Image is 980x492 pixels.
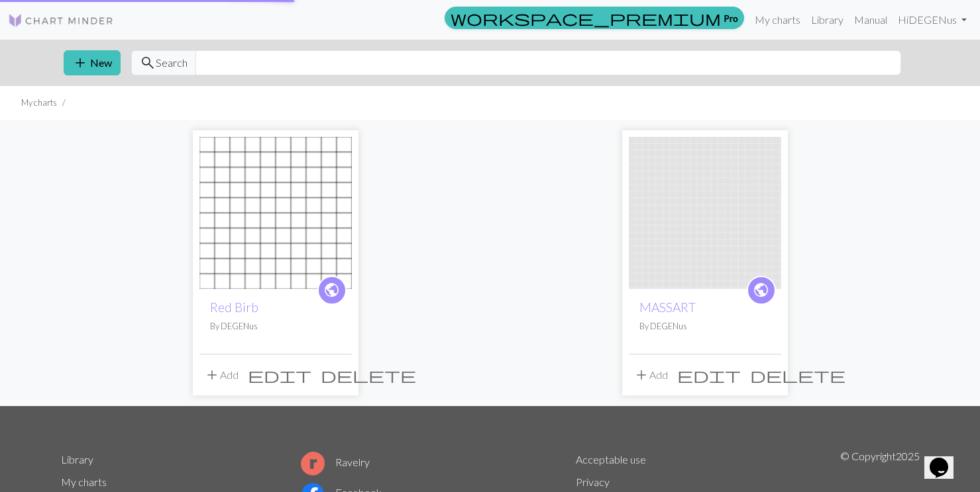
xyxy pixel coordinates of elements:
[673,362,745,388] button: Edit
[8,13,114,28] img: Logo
[156,55,188,71] span: Search
[210,320,341,333] p: By DEGENus
[61,453,93,466] a: Library
[576,453,646,466] a: Acceptable use
[753,280,769,300] span: public
[210,300,258,315] a: Red Birb
[747,276,776,305] a: public
[204,366,220,384] span: add
[753,277,769,304] i: public
[140,54,156,72] span: search
[893,7,972,33] a: HiDEGENus
[677,367,741,383] i: Edit
[301,452,325,475] img: Ravelry logo
[806,7,849,33] a: Library
[323,277,340,304] i: public
[750,366,845,384] span: delete
[72,54,88,72] span: add
[323,280,340,300] span: public
[301,456,370,468] a: Ravelry
[639,320,771,333] p: By DEGENus
[451,9,721,27] span: workspace_premium
[61,475,107,488] a: My charts
[316,362,421,388] button: Delete
[629,205,781,218] a: MASSART
[21,97,57,109] li: My charts
[639,300,696,315] a: MASSART
[633,366,649,384] span: add
[576,475,610,488] a: Privacy
[317,276,347,305] a: public
[199,362,243,388] button: Add
[199,205,352,218] a: Red Birb
[64,50,121,75] button: New
[248,366,311,384] span: edit
[243,362,316,388] button: Edit
[745,362,850,388] button: Delete
[924,439,967,479] iframe: chat widget
[629,137,781,289] img: MASSART
[445,7,744,29] a: Pro
[749,7,806,33] a: My charts
[199,137,352,289] img: Red Birb
[677,366,741,384] span: edit
[248,367,311,383] i: Edit
[629,362,673,388] button: Add
[321,366,416,384] span: delete
[849,7,893,33] a: Manual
